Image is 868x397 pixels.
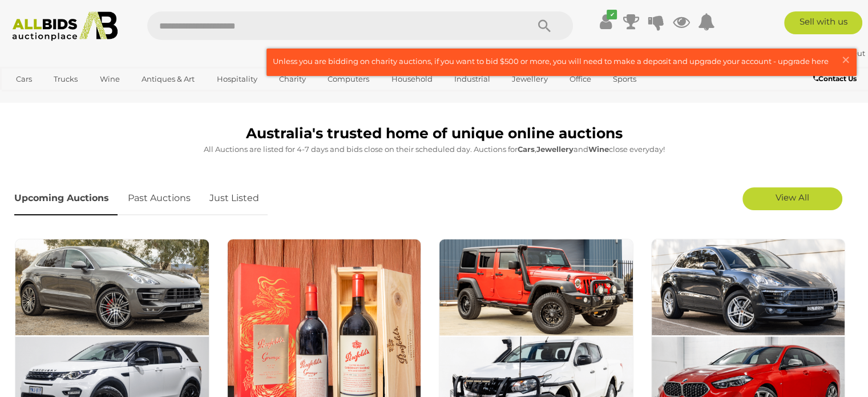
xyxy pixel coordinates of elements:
a: Jewellery [504,70,555,89]
a: Contact Us [813,73,859,85]
a: Upcoming Auctions [14,182,118,215]
a: Household [384,70,440,89]
a: View All [742,187,842,210]
a: Office [562,70,599,89]
h1: Australia's trusted home of unique online auctions [14,126,854,142]
a: Just Listed [201,182,268,215]
a: ✔ [597,11,614,32]
a: Hospitality [209,70,265,89]
a: Charity [272,70,313,89]
a: Sports [605,70,644,89]
a: Past Auctions [119,182,199,215]
strong: Wine [588,145,609,154]
a: Industrial [447,70,498,89]
strong: Cars [518,145,535,154]
i: ✔ [607,10,617,19]
strong: Jewellery [536,145,574,154]
a: Computers [320,70,377,89]
b: Contact Us [813,74,857,83]
img: Allbids.com.au [6,11,124,41]
a: Trucks [46,70,85,89]
span: View All [776,192,809,203]
p: All Auctions are listed for 4-7 days and bids close on their scheduled day. Auctions for , and cl... [14,143,854,156]
a: Sell with us [784,11,862,34]
span: × [841,49,851,71]
a: Antiques & Art [134,70,202,89]
a: [GEOGRAPHIC_DATA] [9,89,104,107]
a: Cars [9,70,39,89]
a: Wine [92,70,127,89]
button: Search [516,11,573,40]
